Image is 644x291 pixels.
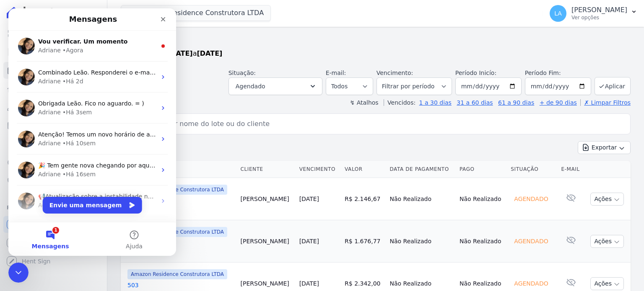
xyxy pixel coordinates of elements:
[30,69,52,77] div: Adriane
[30,131,52,139] div: Adriane
[540,99,577,106] a: + de 90 dias
[511,193,551,205] div: Agendado
[229,70,256,76] label: Situação:
[455,70,496,76] label: Período Inicío:
[384,99,415,106] label: Vencidos:
[595,77,631,95] button: Aplicar
[121,5,271,21] button: Amazon Residence Construtora LTDA
[121,161,237,178] th: Contrato
[30,38,52,46] div: Adriane
[30,30,119,36] span: Vou verificar. Um momento
[386,220,456,263] td: Não Realizado
[341,220,386,263] td: R$ 1.676,77
[23,235,61,241] span: Mensagens
[10,122,26,139] img: Profile image for Adriane
[127,185,227,195] span: Amazon Residence Construtora LTDA
[54,162,87,170] div: • Há 16sem
[197,49,222,57] strong: [DATE]
[299,196,319,202] a: [DATE]
[84,214,168,247] button: Ajuda
[127,247,234,255] span: 2º ANDAR
[456,178,507,220] td: Não Realizado
[571,14,627,21] p: Ver opções
[296,161,341,178] th: Vencimento
[578,141,631,154] button: Exportar
[386,178,456,220] td: Não Realizado
[341,178,386,220] td: R$ 2.146,67
[237,178,296,220] td: [PERSON_NAME]
[167,49,193,57] strong: [DATE]
[456,161,507,178] th: Pago
[127,239,234,255] a: 2072º ANDAR
[10,184,26,201] img: Profile image for Adriane
[590,193,624,206] button: Ações
[3,173,104,189] a: Negativação
[229,77,322,95] button: Agendado
[10,60,26,77] img: Profile image for Adriane
[558,161,584,178] th: E-mail
[127,196,234,213] a: 3013º ANDAR
[7,203,100,213] div: Plataformas
[30,61,210,67] span: Combinado Leão. Responderei o e-mail com ele em cópia. =)
[237,161,296,178] th: Cliente
[341,161,386,178] th: Valor
[457,99,493,106] a: 31 a 60 dias
[3,234,104,251] a: Conta Hent
[386,161,456,178] th: Data de Pagamento
[127,269,227,279] span: Amazon Residence Construtora LTDA
[507,161,558,178] th: Situação
[236,81,265,91] span: Agendado
[237,220,296,263] td: [PERSON_NAME]
[136,116,627,132] input: Buscar por nome do lote ou do cliente
[299,280,319,287] a: [DATE]
[30,100,52,108] div: Adriane
[127,205,234,213] span: 3º ANDAR
[3,80,104,97] a: Lotes
[10,29,26,46] img: Profile image for Adriane
[511,235,551,247] div: Agendado
[54,69,75,77] div: • Há 2d
[419,99,452,106] a: 1 a 30 dias
[299,238,319,245] a: [DATE]
[54,131,87,139] div: • Há 10sem
[3,99,104,116] a: Clientes
[127,227,227,237] span: Amazon Residence Construtora LTDA
[10,153,26,170] img: Profile image for Adriane
[121,33,631,49] h2: Parcelas
[456,220,507,263] td: Não Realizado
[117,235,134,241] span: Ajuda
[8,263,29,283] iframe: Intercom live chat
[54,100,83,108] div: • Há 3sem
[8,8,176,256] iframe: Intercom live chat
[590,235,624,248] button: Ações
[511,278,551,289] div: Agendado
[326,70,346,76] label: E-mail:
[350,99,378,106] label: ↯ Atalhos
[10,91,26,108] img: Profile image for Adriane
[580,99,631,106] a: ✗ Limpar Filtros
[590,277,624,290] button: Ações
[543,2,644,25] button: LA [PERSON_NAME] Ver opções
[377,70,413,76] label: Vencimento:
[30,193,52,201] div: Adriane
[30,162,52,170] div: Adriane
[30,92,136,98] span: Obrigada Leão. Fico no aguardo. = )
[3,216,104,233] a: Recebíveis
[54,38,75,46] div: • Agora
[525,69,591,77] label: Período Fim:
[571,6,627,14] p: [PERSON_NAME]
[3,154,104,171] a: Crédito
[3,117,104,134] a: Minha Carteira
[3,136,104,152] a: Transferências
[3,25,104,42] a: Visão Geral
[3,44,104,60] a: Contratos
[34,188,134,205] button: Envie uma mensagem
[498,99,534,106] a: 61 a 90 dias
[3,62,104,79] a: Parcelas
[554,10,562,16] span: LA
